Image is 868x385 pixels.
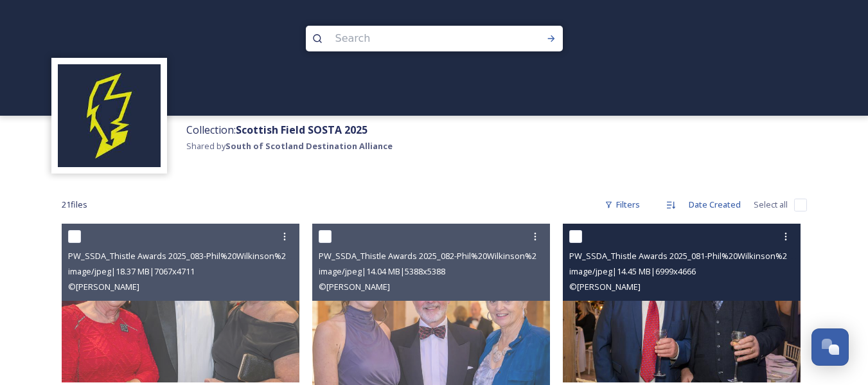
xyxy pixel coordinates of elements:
[569,265,696,277] span: image/jpeg | 14.45 MB | 6999 x 4666
[319,265,445,277] span: image/jpeg | 14.04 MB | 5388 x 5388
[236,123,368,137] strong: Scottish Field SOSTA 2025
[186,123,368,137] span: Collection:
[569,249,807,262] span: PW_SSDA_Thistle Awards 2025_081-Phil%20Wilkinson%20.JPG
[563,224,801,382] img: PW_SSDA_Thistle Awards 2025_081-Phil%20Wilkinson%20.JPG
[682,192,747,217] div: Date Created
[68,281,139,292] span: © [PERSON_NAME]
[811,328,849,366] button: Open Chat
[186,140,393,152] span: Shared by
[754,199,788,211] span: Select all
[58,64,161,167] img: images.jpeg
[68,249,306,262] span: PW_SSDA_Thistle Awards 2025_083-Phil%20Wilkinson%20.JPG
[226,140,393,152] strong: South of Scotland Destination Alliance
[319,249,556,262] span: PW_SSDA_Thistle Awards 2025_082-Phil%20Wilkinson%20.JPG
[62,199,87,211] span: 21 file s
[319,281,390,292] span: © [PERSON_NAME]
[569,281,641,292] span: © [PERSON_NAME]
[68,265,195,277] span: image/jpeg | 18.37 MB | 7067 x 4711
[62,224,299,382] img: PW_SSDA_Thistle Awards 2025_083-Phil%20Wilkinson%20.JPG
[598,192,646,217] div: Filters
[329,24,505,53] input: Search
